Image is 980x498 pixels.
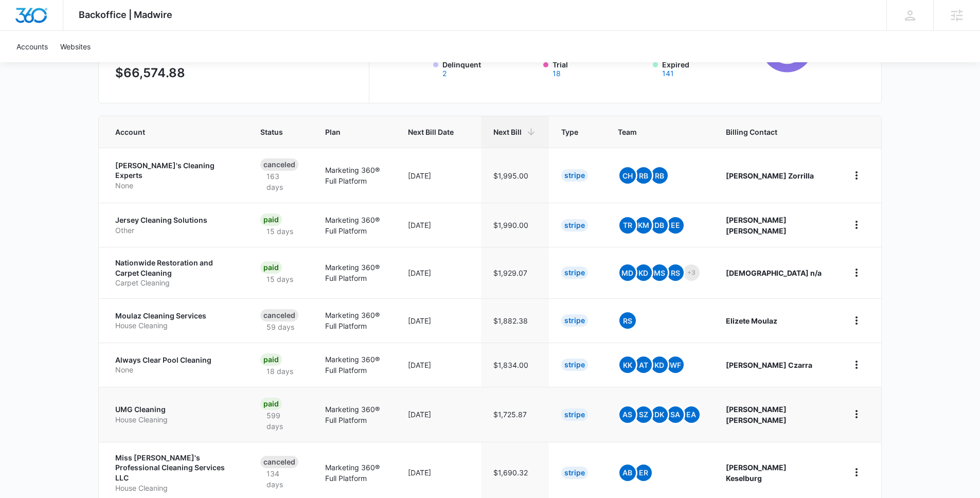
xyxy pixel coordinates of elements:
button: home [848,357,865,373]
button: home [848,464,865,481]
td: $1,834.00 [481,343,549,387]
p: Other [115,225,236,236]
span: kD [635,264,652,281]
p: Miss [PERSON_NAME]'s Professional Cleaning Services LLC [115,453,236,483]
button: home [848,406,865,422]
span: KM [635,217,652,234]
span: At [635,357,652,373]
p: Marketing 360® Full Platform [325,354,383,376]
span: MD [619,264,636,281]
div: Paid [260,261,282,274]
p: House Cleaning [115,415,236,425]
a: Moulaz Cleaning ServicesHouse Cleaning [115,311,236,331]
p: Moulaz Cleaning Services [115,311,236,321]
p: Jersey Cleaning Solutions [115,215,236,225]
a: Miss [PERSON_NAME]'s Professional Cleaning Services LLCHouse Cleaning [115,453,236,493]
td: [DATE] [396,298,481,343]
div: Canceled [260,158,298,171]
span: TR [619,217,636,234]
a: [PERSON_NAME]'s Cleaning ExpertsNone [115,161,236,191]
span: MS [651,264,668,281]
p: 15 days [260,226,299,237]
span: WF [667,357,684,373]
p: 18 days [260,366,299,377]
strong: [PERSON_NAME] [PERSON_NAME] [726,405,787,424]
a: Nationwide Restoration and Carpet CleaningCarpet Cleaning [115,258,236,288]
span: RS [667,264,684,281]
span: AS [619,406,636,423]
p: None [115,181,236,191]
span: ee [667,217,684,234]
td: $1,995.00 [481,148,549,203]
p: 163 days [260,171,301,192]
span: Next Bill Date [408,127,454,137]
td: [DATE] [396,343,481,387]
span: Backoffice | Madwire [79,9,172,20]
div: Stripe [561,408,588,421]
p: House Cleaning [115,321,236,331]
span: Next Bill [493,127,522,137]
span: AB [619,465,636,481]
td: $1,929.07 [481,247,549,298]
p: $66,574.88 [115,64,185,82]
div: Stripe [561,467,588,479]
span: Team [618,127,686,137]
p: Carpet Cleaning [115,278,236,288]
div: Canceled [260,456,298,468]
button: home [848,312,865,329]
p: Marketing 360® Full Platform [325,262,383,283]
a: Always Clear Pool CleaningNone [115,355,236,375]
button: home [848,217,865,233]
button: home [848,167,865,184]
p: Marketing 360® Full Platform [325,462,383,484]
strong: [PERSON_NAME] Zorrilla [726,171,814,180]
a: Websites [54,31,97,62]
p: Marketing 360® Full Platform [325,310,383,331]
strong: [DEMOGRAPHIC_DATA] n/a [726,269,822,277]
a: Accounts [10,31,54,62]
span: +3 [683,264,700,281]
td: $1,882.38 [481,298,549,343]
strong: Elizete Moulaz [726,316,777,325]
label: Expired [662,59,757,77]
p: Marketing 360® Full Platform [325,165,383,186]
span: RS [619,312,636,329]
span: DB [651,217,668,234]
span: CH [619,167,636,184]
td: [DATE] [396,387,481,442]
strong: [PERSON_NAME] Keselburg [726,463,787,483]
div: Stripe [561,314,588,327]
label: Delinquent [442,59,537,77]
button: Expired [662,70,674,77]
p: 15 days [260,274,299,284]
strong: [PERSON_NAME] [PERSON_NAME] [726,216,787,235]
div: Stripe [561,266,588,279]
button: home [848,264,865,281]
span: Plan [325,127,383,137]
p: Nationwide Restoration and Carpet Cleaning [115,258,236,278]
span: Type [561,127,578,137]
span: RB [635,167,652,184]
td: [DATE] [396,203,481,247]
td: [DATE] [396,247,481,298]
td: $1,725.87 [481,387,549,442]
a: Jersey Cleaning SolutionsOther [115,215,236,235]
span: EA [683,406,700,423]
span: kD [651,357,668,373]
span: RB [651,167,668,184]
label: Trial [553,59,647,77]
div: Paid [260,398,282,410]
p: 599 days [260,410,301,432]
span: SA [667,406,684,423]
td: $1,990.00 [481,203,549,247]
button: Trial [553,70,561,77]
div: Stripe [561,219,588,232]
p: 134 days [260,468,301,490]
p: None [115,365,236,375]
span: SZ [635,406,652,423]
span: ER [635,465,652,481]
div: Stripe [561,169,588,182]
div: Paid [260,214,282,226]
p: Marketing 360® Full Platform [325,404,383,425]
p: House Cleaning [115,483,236,493]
